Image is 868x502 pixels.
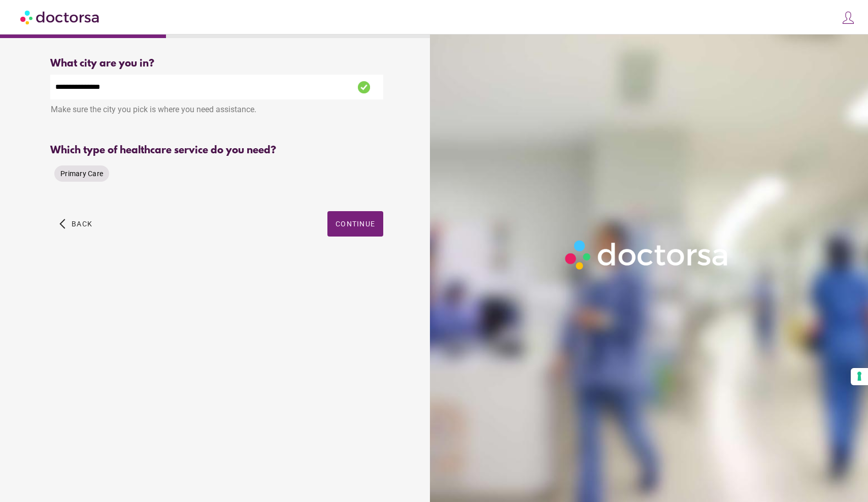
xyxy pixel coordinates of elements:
span: Primary Care [60,170,103,178]
div: Which type of healthcare service do you need? [50,145,383,156]
span: Back [72,220,92,228]
div: Make sure the city you pick is where you need assistance. [50,99,383,122]
img: Doctorsa.com [20,6,101,28]
img: Logo-Doctorsa-trans-White-partial-flat.png [560,236,734,274]
div: What city are you in? [50,58,383,70]
button: Your consent preferences for tracking technologies [851,368,868,385]
button: arrow_back_ios Back [55,211,96,237]
img: icons8-customer-100.png [841,11,855,25]
span: Continue [336,220,375,228]
button: Continue [327,211,383,237]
